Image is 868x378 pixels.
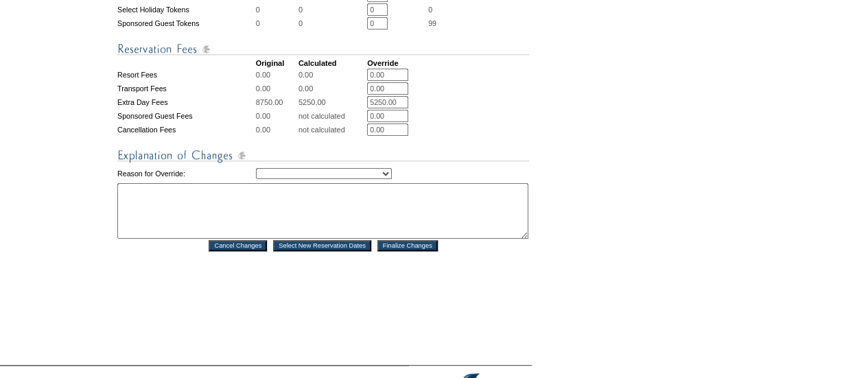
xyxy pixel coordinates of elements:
[298,69,366,81] td: 0.00
[117,147,529,164] img: Explanation of Changes
[117,40,529,58] img: Reservation Fees
[117,110,255,122] td: Sponsored Guest Fees
[117,96,255,108] td: Extra Day Fees
[256,96,297,108] td: 8750.00
[367,59,427,67] td: Override
[117,17,255,29] td: Sponsored Guest Tokens
[117,3,255,16] td: Select Holiday Tokens
[117,82,255,95] td: Transport Fees
[117,123,255,136] td: Cancellation Fees
[428,19,436,27] span: 99
[428,5,432,14] span: 0
[256,123,297,136] td: 0.00
[256,110,297,122] td: 0.00
[117,165,255,182] td: Reason for Override:
[298,96,366,108] td: 5250.00
[256,69,297,81] td: 0.00
[298,3,366,16] td: 0
[298,17,366,29] td: 0
[377,240,438,251] input: Finalize Changes
[256,3,297,16] td: 0
[273,240,371,251] input: Select New Reservation Dates
[256,59,297,67] td: Original
[298,110,366,122] td: not calculated
[117,69,255,81] td: Resort Fees
[256,17,297,29] td: 0
[298,59,366,67] td: Calculated
[298,82,366,95] td: 0.00
[209,240,267,251] input: Cancel Changes
[256,82,297,95] td: 0.00
[298,123,366,136] td: not calculated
